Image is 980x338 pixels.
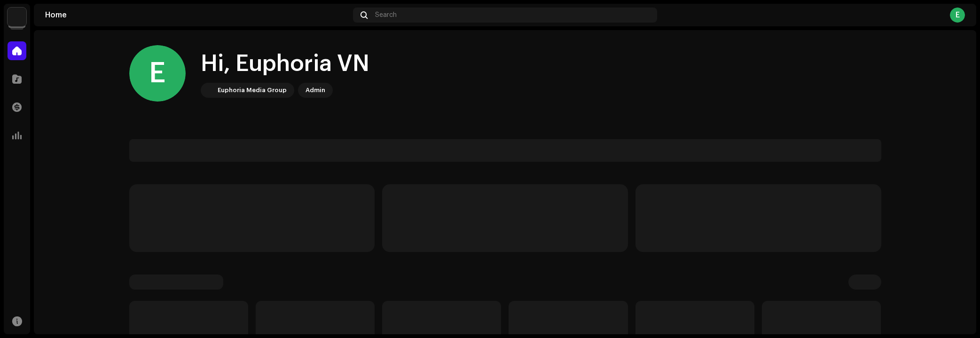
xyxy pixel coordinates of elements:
div: Hi, Euphoria VN [201,49,369,79]
div: Admin [306,85,325,96]
div: E [129,45,186,102]
div: Home [45,11,349,19]
div: Euphoria Media Group [218,85,287,96]
img: de0d2825-999c-4937-b35a-9adca56ee094 [203,85,214,96]
div: E [950,8,965,23]
span: Search [375,11,397,19]
img: de0d2825-999c-4937-b35a-9adca56ee094 [8,8,26,26]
